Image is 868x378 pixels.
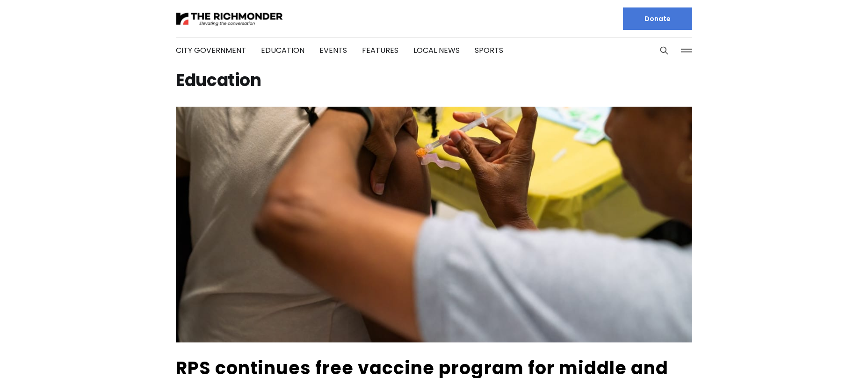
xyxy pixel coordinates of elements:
button: Search this site [657,44,671,58]
h1: Education [176,73,692,88]
img: The Richmonder [176,11,283,27]
a: Features [362,45,398,56]
a: Events [319,45,347,56]
img: RPS continues free vaccine program for middle and high schoolers [176,107,692,342]
a: Local News [413,45,460,56]
a: Education [261,45,304,56]
a: City Government [176,45,246,56]
a: Sports [475,45,503,56]
a: Donate [623,7,692,30]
